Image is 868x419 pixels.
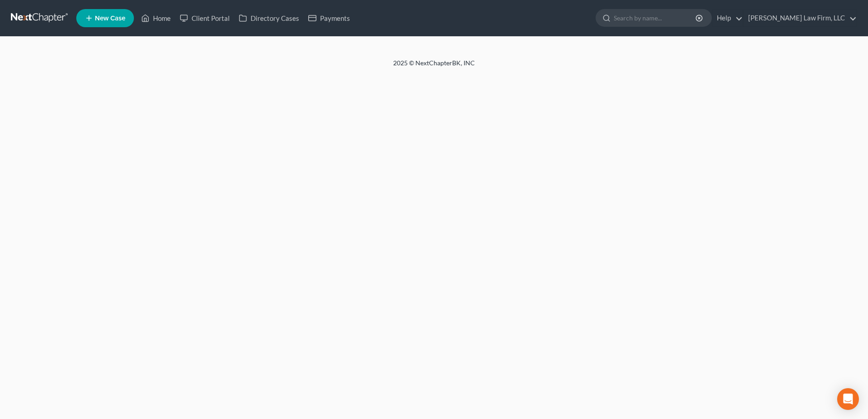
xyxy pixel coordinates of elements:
[304,10,355,26] a: Payments
[175,10,234,26] a: Client Portal
[614,10,697,26] input: Search by name...
[234,10,304,26] a: Directory Cases
[137,10,175,26] a: Home
[95,15,125,22] span: New Case
[837,388,859,410] div: Open Intercom Messenger
[175,58,693,75] div: 2025 © NextChapterBK, INC
[744,10,857,26] a: [PERSON_NAME] Law Firm, LLC
[712,10,743,26] a: Help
